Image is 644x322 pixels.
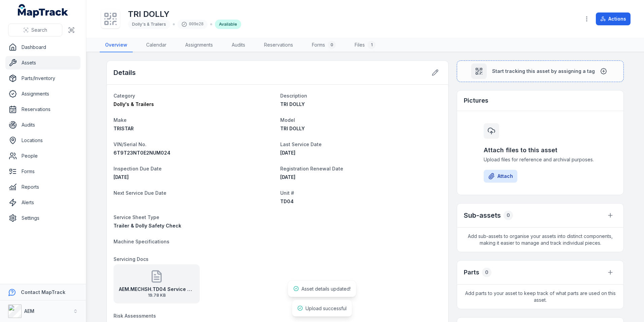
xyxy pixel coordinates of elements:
[5,134,80,147] a: Locations
[5,41,80,54] a: Dashboard
[328,41,336,49] div: 0
[114,256,149,262] span: Servicing Docs
[5,56,80,70] a: Assets
[492,68,595,75] span: Start tracking this asset by assigning a tag
[280,198,294,204] span: TD04
[484,145,597,155] h3: Attach files to this asset
[5,180,80,194] a: Reports
[367,41,376,49] div: 1
[21,289,65,295] strong: Contact MapTrack
[482,268,491,277] div: 0
[280,174,295,180] span: [DATE]
[305,305,347,311] span: Upload successful
[114,101,154,107] span: Dolly's & Trailers
[464,268,479,277] h3: Parts
[5,87,80,101] a: Assignments
[504,211,513,220] div: 0
[5,149,80,163] a: People
[280,150,295,156] time: 25/05/2024, 12:00:00 am
[114,214,159,220] span: Service Sheet Type
[5,72,80,85] a: Parts/Inventory
[280,174,295,180] time: 04/12/2025, 12:00:00 am
[178,20,207,29] div: 009e28
[114,174,129,180] span: [DATE]
[114,166,162,171] span: Inspection Due Date
[114,93,135,99] span: Category
[349,38,381,52] a: Files1
[132,22,166,27] span: Dolly's & Trailers
[280,117,295,123] span: Model
[114,68,136,77] h2: Details
[114,239,169,244] span: Machine Specifications
[280,150,295,156] span: [DATE]
[280,126,305,131] span: TRI DOLLY
[119,293,194,298] span: 19.78 KB
[114,150,170,156] span: 6T9T23NT0E2NUM024
[280,93,307,99] span: Description
[5,103,80,116] a: Reservations
[457,60,624,82] button: Start tracking this asset by assigning a tag
[464,96,488,105] h3: Pictures
[100,38,133,52] a: Overview
[280,101,305,107] span: TRI DOLLY
[128,9,241,20] h1: TRI DOLLY
[31,27,47,33] span: Search
[18,4,68,18] a: MapTrack
[114,313,156,319] span: Risk Assessments
[307,38,341,52] a: Forms0
[280,166,343,171] span: Registration Renewal Date
[259,38,298,52] a: Reservations
[457,227,623,252] span: Add sub-assets to organise your assets into distinct components, making it easier to manage and t...
[114,223,181,229] span: Trailer & Dolly Safety Check
[5,211,80,225] a: Settings
[114,126,134,131] span: TRISTAR
[119,286,194,293] strong: AEM.MECHSH.TD04 Service History - [DATE]
[484,156,597,163] span: Upload files for reference and archival purposes.
[114,174,129,180] time: 04/06/2026, 12:00:00 am
[114,190,166,196] span: Next Service Due Date
[215,20,241,29] div: Available
[484,170,517,183] button: Attach
[114,141,147,147] span: VIN/Serial No.
[596,12,631,25] button: Actions
[5,165,80,178] a: Forms
[24,308,34,314] strong: AEM
[280,141,322,147] span: Last Service Date
[464,211,501,220] h2: Sub-assets
[5,118,80,132] a: Audits
[8,24,62,36] button: Search
[226,38,251,52] a: Audits
[180,38,218,52] a: Assignments
[457,285,623,309] span: Add parts to your asset to keep track of what parts are used on this asset.
[5,196,80,209] a: Alerts
[141,38,172,52] a: Calendar
[114,117,127,123] span: Make
[280,190,294,196] span: Unit #
[301,286,351,292] span: Asset details updated!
